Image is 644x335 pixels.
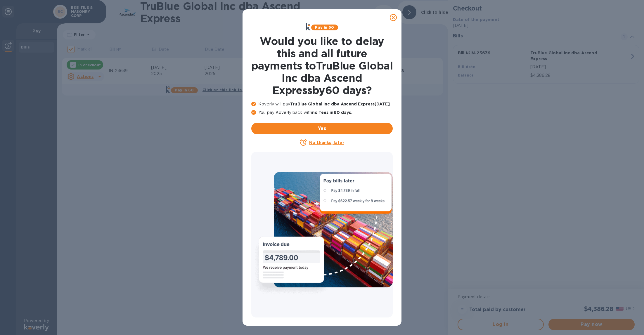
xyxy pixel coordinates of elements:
u: No thanks, later [309,140,344,145]
button: Yes [251,123,393,134]
span: Yes [256,125,388,132]
p: You pay Koverly back with [251,110,393,116]
h1: Would you like to delay this and all future payments to TruBlue Global Inc dba Ascend Express by ... [251,35,393,96]
p: Koverly will pay [251,101,393,107]
b: TruBlue Global Inc dba Ascend Express [DATE] [290,102,390,106]
b: no fees in 60 days . [312,110,352,115]
b: Pay in 60 [315,25,334,29]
